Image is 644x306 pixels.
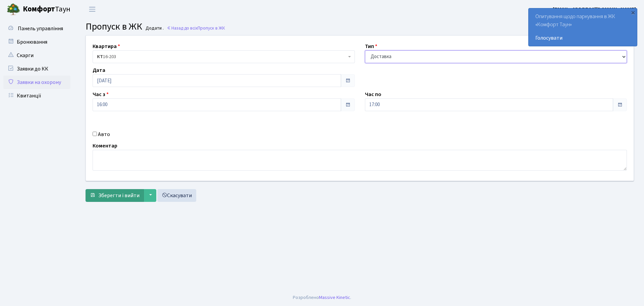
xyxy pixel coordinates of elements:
a: Скасувати [157,189,196,202]
span: <b>КТ</b>&nbsp;&nbsp;&nbsp;&nbsp;16-203 [97,53,346,60]
span: Пропуск в ЖК [86,20,142,33]
label: Авто [98,130,110,138]
label: Час з [93,90,109,98]
b: Комфорт [23,4,55,14]
div: Розроблено . [293,294,351,301]
label: Квартира [93,42,120,50]
span: Панель управління [18,25,63,32]
a: Квитанції [3,89,70,102]
img: logo.png [7,3,20,16]
b: [EMAIL_ADDRESS][DOMAIN_NAME] [553,6,636,13]
label: Тип [365,42,377,50]
span: Таун [23,4,70,15]
small: Додати . [144,26,164,31]
label: Дата [93,66,105,74]
span: Пропуск в ЖК [198,25,225,31]
label: Час по [365,90,381,98]
a: Назад до всіхПропуск в ЖК [167,25,225,31]
a: Панель управління [3,22,70,35]
span: Зберегти і вийти [98,192,140,199]
label: Коментар [93,142,117,150]
a: [EMAIL_ADDRESS][DOMAIN_NAME] [553,5,636,13]
a: Скарги [3,49,70,62]
a: Бронювання [3,35,70,49]
b: КТ [97,53,103,60]
button: Зберегти і вийти [86,189,144,202]
a: Голосувати [535,34,630,42]
div: × [630,9,636,16]
span: <b>КТ</b>&nbsp;&nbsp;&nbsp;&nbsp;16-203 [93,50,355,63]
button: Переключити навігацію [84,4,101,15]
a: Заявки до КК [3,62,70,76]
a: Заявки на охорону [3,76,70,89]
div: Опитування щодо паркування в ЖК «Комфорт Таун» [529,8,637,46]
a: Massive Kinetic [319,294,350,301]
